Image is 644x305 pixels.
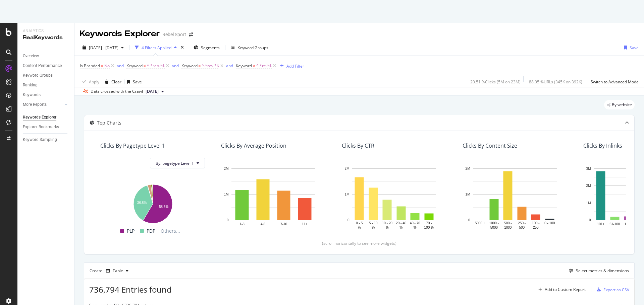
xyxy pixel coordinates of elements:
[463,165,567,230] div: A chart.
[179,44,185,51] div: times
[101,63,103,69] span: =
[342,165,446,230] svg: A chart.
[156,160,194,166] span: By: pagetype Level 1
[97,120,121,126] div: Top Charts
[504,221,512,225] text: 500 -
[236,63,252,69] span: Keyword
[586,184,591,188] text: 2M
[426,221,432,225] text: 70 -
[424,226,434,229] text: 100 %
[23,136,57,143] div: Keyword Sampling
[237,45,268,51] div: Keyword Groups
[224,193,229,196] text: 1M
[567,267,629,275] button: Select metrics & dimensions
[386,226,389,229] text: %
[532,221,540,225] text: 100 -
[519,226,525,229] text: 500
[621,42,639,53] button: Save
[382,221,393,225] text: 10 - 20
[504,226,512,229] text: 1000
[23,124,69,131] a: Explorer Bookmarks
[621,282,637,298] iframe: Intercom live chat
[533,226,539,229] text: 250
[100,181,205,224] svg: A chart.
[604,100,635,109] div: legacy label
[23,62,69,69] a: Content Performance
[586,167,591,170] text: 3M
[117,63,124,69] button: and
[143,87,167,95] button: [DATE]
[23,34,69,42] div: RealKeywords
[103,265,131,276] button: Table
[23,72,53,79] div: Keyword Groups
[23,114,56,121] div: Keywords Explorer
[23,101,47,108] div: More Reports
[191,42,222,53] button: Segments
[80,76,99,87] button: Apply
[89,284,172,295] span: 736,794 Entries found
[277,62,304,70] button: Add Filter
[358,226,361,229] text: %
[468,218,470,222] text: 0
[544,221,555,225] text: 0 - 100
[102,76,121,87] button: Clear
[588,76,639,87] button: Switch to Advanced Mode
[89,79,99,85] div: Apply
[463,142,517,149] div: Clicks By Content Size
[586,201,591,205] text: 1M
[147,227,155,235] span: PDP
[23,101,63,108] a: More Reports
[345,193,350,196] text: 1M
[490,226,498,229] text: 5000
[594,284,629,295] button: Export as CSV
[221,165,326,230] svg: A chart.
[589,218,591,222] text: 0
[201,45,220,51] span: Segments
[158,227,183,235] span: Others...
[127,227,135,235] span: PLP
[624,222,633,226] text: 16-50
[181,63,198,69] span: Keyword
[224,167,229,170] text: 2M
[286,63,304,69] div: Add Filter
[199,63,201,69] span: ≠
[146,88,159,94] span: 2025 Sep. 29th
[399,226,402,229] text: %
[23,72,69,79] a: Keyword Groups
[372,226,375,229] text: %
[609,222,620,226] text: 51-100
[142,45,171,51] div: 4 Filters Applied
[342,142,374,149] div: Clicks By CTR
[466,193,470,196] text: 1M
[23,136,69,143] a: Keyword Sampling
[104,61,110,71] span: No
[80,28,160,40] div: Keywords Explorer
[23,91,41,98] div: Keywords
[89,45,118,51] span: [DATE] - [DATE]
[280,222,287,226] text: 7-10
[597,222,605,226] text: 101+
[227,218,229,222] text: 0
[347,218,350,222] text: 0
[545,288,586,292] div: Add to Custom Report
[91,88,143,94] div: Data crossed with the Crawl
[226,63,233,69] div: and
[137,201,147,205] text: 36.8%
[302,222,308,226] text: 11+
[159,205,168,209] text: 58.5%
[228,42,271,53] button: Keyword Groups
[221,142,286,149] div: Clicks By Average Position
[126,63,143,69] span: Keyword
[189,32,193,37] div: arrow-right-arrow-left
[466,167,470,170] text: 2M
[133,79,142,85] div: Save
[475,221,485,225] text: 5000 +
[144,63,146,69] span: ≠
[23,28,69,34] div: Analytics
[396,221,407,225] text: 20 - 40
[518,221,526,225] text: 250 -
[226,63,233,69] button: and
